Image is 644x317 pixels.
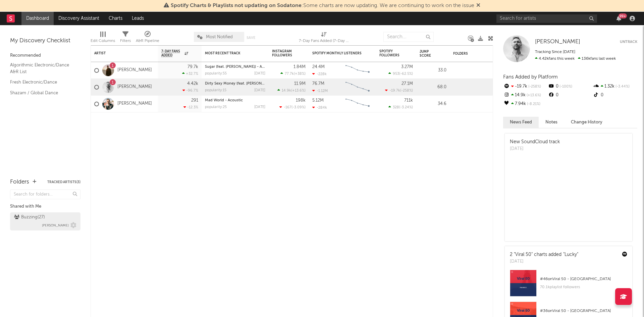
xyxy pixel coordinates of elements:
span: [PERSON_NAME] [535,39,580,45]
div: ( ) [388,105,413,109]
div: popularity: 25 [205,105,227,109]
div: 76.7M [312,82,324,86]
div: Buzzing ( 27 ) [14,213,45,221]
div: popularity: 15 [205,89,226,92]
div: 1.84M [293,65,306,69]
div: 3.27M [401,65,413,69]
div: Filters [120,37,131,45]
span: -19.7k [389,89,400,93]
span: 14.9k [282,89,291,93]
div: # 46 on Viral 50 - [GEOGRAPHIC_DATA] [540,275,627,283]
div: Spotify Followers [379,49,403,57]
div: 1.32k [593,82,637,91]
span: 328 [393,106,399,109]
div: Mad World - Acoustic [205,99,265,102]
div: Folders [453,52,503,56]
div: ( ) [277,88,306,93]
div: Jump Score [420,50,436,58]
div: [DATE] [254,105,265,109]
span: [PERSON_NAME] [42,221,69,229]
a: [PERSON_NAME] [117,84,152,90]
a: Leads [127,12,149,25]
div: 2 "Viral 50" charts added [510,251,578,258]
div: [DATE] [254,72,265,75]
div: popularity: 55 [205,72,227,75]
a: Dashboard [21,12,54,25]
a: Mad World - Acoustic [205,99,243,102]
div: ( ) [385,88,413,93]
span: +13.6 % [292,89,305,93]
a: #46onViral 50 - [GEOGRAPHIC_DATA]70.1kplaylist followers [505,270,632,302]
svg: Chart title [342,79,373,96]
span: -3.24 % [400,106,412,109]
div: 33.0 [420,66,446,74]
div: 34.6 [420,100,446,108]
span: -258 % [527,85,541,89]
svg: Chart title [342,62,373,79]
span: +13.6 % [526,94,541,97]
div: Sugar (feat. Francesco Yates) - ALOK Remix [205,65,265,69]
div: Instagram Followers [272,49,296,57]
a: Charts [104,12,127,25]
span: -100 % [558,85,572,89]
div: [DATE] [510,258,578,265]
button: 99+ [616,16,621,21]
button: Notes [539,117,564,128]
input: Search... [383,32,434,42]
span: 77.7k [285,72,294,76]
span: +38 % [295,72,305,76]
div: 14.9k [503,91,548,100]
div: -19.7k [503,82,548,91]
div: A&R Pipeline [136,29,159,48]
div: # 36 on Viral 50 - [GEOGRAPHIC_DATA] [540,307,627,315]
div: Most Recent Track [205,51,255,55]
div: 5.12M [312,98,324,103]
div: ( ) [279,105,306,109]
div: Recommended [10,52,80,60]
div: ( ) [280,71,306,76]
div: 0 [548,82,592,91]
a: Dirty Sexy Money (feat. [PERSON_NAME] & French [US_STATE]) - [PERSON_NAME] Remix [205,82,359,86]
div: Folders [10,178,29,186]
button: Tracked Artists(3) [47,180,80,184]
a: Sugar (feat. [PERSON_NAME]) - ALOK Remix [205,65,281,69]
div: New SoundCloud track [510,139,560,146]
a: Buzzing(27)[PERSON_NAME] [10,212,80,230]
span: 7-Day Fans Added [161,49,183,57]
a: Fresh Electronic/Dance [10,78,74,86]
div: 27.1M [401,82,413,86]
span: -3.09 % [292,106,305,109]
div: 68.0 [420,83,446,91]
div: -12.3 % [183,105,198,109]
div: 24.4M [312,65,325,69]
span: -3.44 % [614,85,630,89]
div: Shared with Me [10,203,80,211]
div: 0 [548,91,592,100]
a: Shazam / Global Dance [10,89,74,97]
span: -258 % [401,89,412,93]
button: Untrack [620,39,637,45]
span: 136k fans last week [535,57,616,61]
a: [PERSON_NAME] [117,67,152,73]
div: Artist [94,51,145,55]
button: Save [247,36,255,40]
div: -228k [312,72,327,76]
a: Discovery Assistant [54,12,104,25]
div: -1.12M [312,89,328,93]
div: -96.7 % [182,88,198,93]
span: Most Notified [206,35,233,39]
div: 7-Day Fans Added (7-Day Fans Added) [299,37,349,45]
span: Tracking Since: [DATE] [535,50,575,54]
div: 0 [593,91,637,100]
div: [DATE] [510,146,560,152]
a: [PERSON_NAME] [535,39,580,45]
span: Fans Added by Platform [503,74,558,80]
div: 7-Day Fans Added (7-Day Fans Added) [299,29,349,48]
input: Search for folders... [10,190,80,199]
div: 198k [296,98,306,103]
div: [DATE] [254,89,265,92]
span: Dismiss [476,3,480,8]
div: 11.9M [294,82,306,86]
div: Filters [120,29,131,48]
span: -62.5 % [400,72,412,76]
